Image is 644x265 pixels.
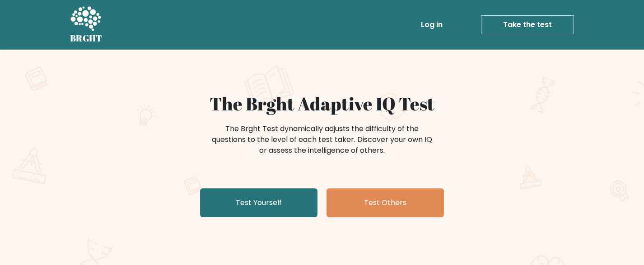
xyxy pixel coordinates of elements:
a: Log in [417,16,446,34]
a: Take the test [481,15,574,34]
a: BRGHT [70,4,103,46]
h5: BRGHT [70,33,103,44]
div: The Brght Test dynamically adjusts the difficulty of the questions to the level of each test take... [209,123,435,156]
a: Test Yourself [200,188,317,217]
h1: The Brght Adaptive IQ Test [102,93,542,114]
a: Test Others [327,188,444,217]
